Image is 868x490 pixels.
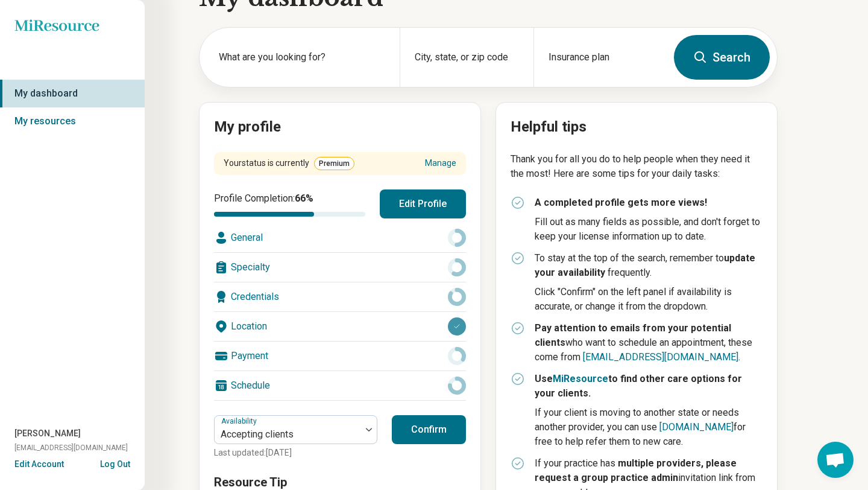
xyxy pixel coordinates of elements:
div: Open chat [817,442,854,478]
strong: Use to find other care options for your clients. [535,373,742,399]
h2: Helpful tips [511,117,763,138]
div: General [214,223,466,252]
a: MiResource [553,373,608,384]
p: who want to schedule an appointment, these come from . [535,321,763,364]
div: Credentials [214,282,466,311]
span: Premium [314,157,354,170]
p: Click "Confirm" on the left panel if availability is accurate, or change it from the dropdown. [535,285,763,314]
strong: update your availability [535,252,755,278]
strong: multiple providers, please request a group practice admin [535,457,737,483]
a: Manage [425,157,456,170]
button: Log Out [100,458,130,468]
label: Availability [221,417,259,425]
p: Last updated: [DATE] [214,447,377,459]
p: To stay at the top of the search, remember to frequently. [535,251,763,280]
a: [EMAIL_ADDRESS][DOMAIN_NAME] [583,351,738,363]
span: 66 % [295,192,313,204]
div: Your status is currently [224,157,354,170]
button: Edit Account [14,458,64,471]
button: Search [674,35,770,80]
p: Thank you for all you do to help people when they need it the most! Here are some tips for your d... [511,152,763,181]
div: Location [214,312,466,341]
div: Specialty [214,253,466,282]
span: [PERSON_NAME] [14,427,81,440]
p: Fill out as many fields as possible, and don't forget to keep your license information up to date. [535,215,763,244]
button: Confirm [392,415,466,444]
strong: A completed profile gets more views! [535,197,707,208]
span: [EMAIL_ADDRESS][DOMAIN_NAME] [14,442,128,453]
div: Payment [214,342,466,371]
label: What are you looking for? [219,50,385,65]
div: Profile Completion: [214,191,365,217]
strong: Pay attention to emails from your potential clients [535,322,731,348]
a: [DOMAIN_NAME] [659,421,734,433]
p: If your client is moving to another state or needs another provider, you can use for free to help... [535,406,763,449]
h2: My profile [214,117,466,138]
div: Schedule [214,371,466,400]
button: Edit Profile [380,189,466,218]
